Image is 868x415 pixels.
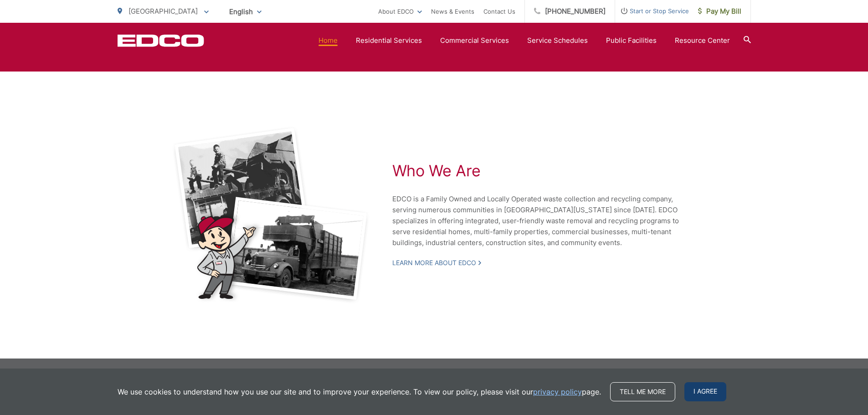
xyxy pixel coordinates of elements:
[610,382,675,401] a: Tell me more
[533,386,582,397] a: privacy policy
[392,259,481,267] a: Learn More About EDCO
[392,194,698,248] p: EDCO is a Family Owned and Locally Operated waste collection and recycling company, serving numer...
[684,382,726,401] span: I agree
[431,6,474,17] a: News & Events
[378,6,422,17] a: About EDCO
[128,7,198,15] span: [GEOGRAPHIC_DATA]
[606,35,657,46] a: Public Facilities
[318,35,338,46] a: Home
[222,4,268,20] span: English
[527,35,588,46] a: Service Schedules
[675,35,730,46] a: Resource Center
[698,6,741,17] span: Pay My Bill
[483,6,515,17] a: Contact Us
[118,386,601,397] p: We use cookies to understand how you use our site and to improve your experience. To view our pol...
[392,162,698,180] h2: Who We Are
[440,35,509,46] a: Commercial Services
[356,35,422,46] a: Residential Services
[172,126,370,304] img: Black and white photos of early garbage trucks
[118,34,204,47] a: EDCD logo. Return to the homepage.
